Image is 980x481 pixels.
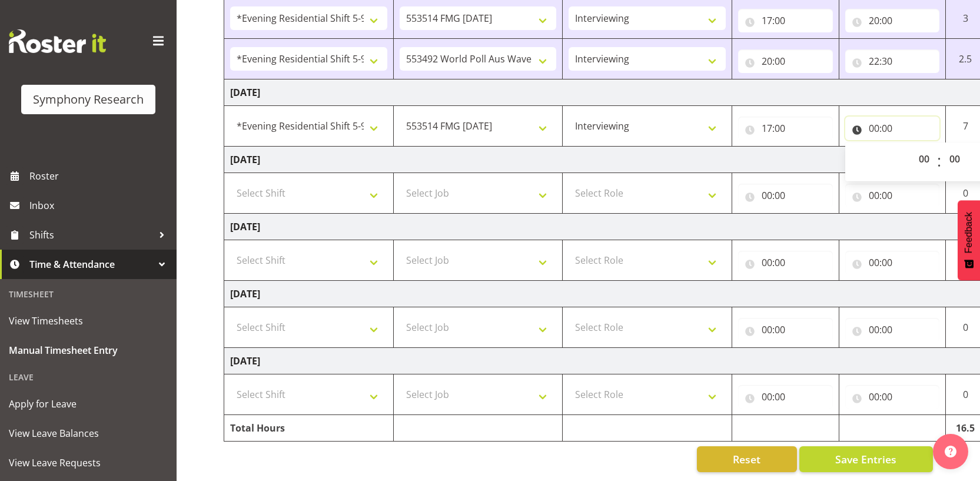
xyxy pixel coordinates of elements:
span: Time & Attendance [29,256,153,273]
td: Total Hours [224,415,394,442]
a: View Leave Balances [3,419,174,448]
input: Click to select... [738,9,833,32]
input: Click to select... [845,117,940,140]
span: Inbox [29,197,171,214]
span: Feedback [964,212,974,253]
button: Save Entries [799,446,933,472]
span: View Leave Balances [9,424,168,442]
span: View Leave Requests [9,454,168,472]
a: Manual Timesheet Entry [3,336,174,365]
div: Leave [3,365,174,389]
span: Reset [733,452,760,467]
span: : [937,147,941,177]
span: Shifts [29,226,153,244]
img: Rosterit website logo [9,29,106,53]
input: Click to select... [845,318,940,341]
input: Click to select... [845,49,940,73]
button: Reset [697,446,797,472]
input: Click to select... [845,9,940,32]
span: Save Entries [835,452,896,467]
input: Click to select... [738,251,833,274]
input: Click to select... [738,49,833,73]
span: Roster [29,167,171,185]
button: Feedback - Show survey [958,200,980,280]
input: Click to select... [738,117,833,140]
img: help-xxl-2.png [945,446,956,457]
span: Manual Timesheet Entry [9,341,168,359]
input: Click to select... [845,385,940,409]
a: View Leave Requests [3,448,174,477]
div: Symphony Research [33,91,144,108]
input: Click to select... [738,318,833,341]
span: Apply for Leave [9,395,168,413]
input: Click to select... [738,385,833,409]
input: Click to select... [845,184,940,207]
input: Click to select... [845,251,940,274]
a: Apply for Leave [3,389,174,419]
div: Timesheet [3,282,174,306]
a: View Timesheets [3,306,174,336]
input: Click to select... [738,184,833,207]
span: View Timesheets [9,312,168,330]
